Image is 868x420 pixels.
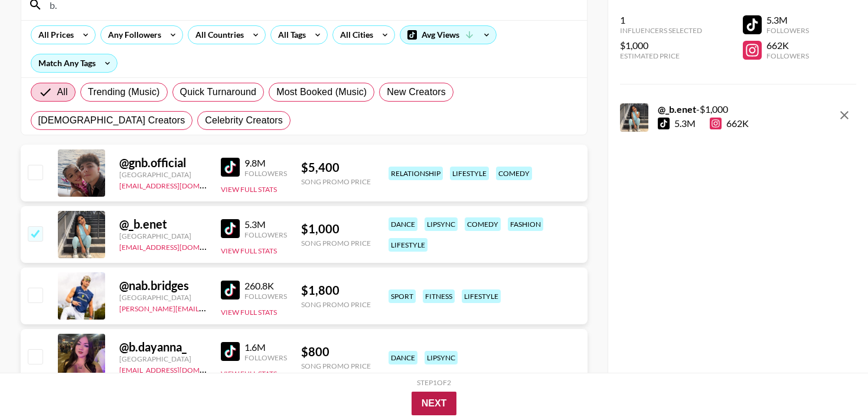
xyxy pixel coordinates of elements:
div: sport [389,289,416,303]
span: Quick Turnaround [180,85,257,99]
div: Match Any Tags [31,54,117,72]
div: 662K [766,40,809,51]
span: Most Booked (Music) [276,85,367,99]
div: 1 [620,14,702,26]
div: Song Promo Price [301,239,371,248]
div: relationship [389,167,443,180]
div: $ 800 [301,344,371,359]
div: lifestyle [389,238,428,252]
div: lipsync [425,351,458,364]
div: Followers [766,26,809,35]
div: [GEOGRAPHIC_DATA] [119,354,207,363]
div: lifestyle [450,167,489,180]
div: Estimated Price [620,51,702,60]
div: Followers [244,353,287,362]
button: View Full Stats [221,246,277,255]
div: 5.3M [674,118,696,129]
div: 5.3M [766,14,809,26]
span: Trending (Music) [88,85,160,99]
img: TikTok [221,281,240,299]
div: Song Promo Price [301,177,371,186]
div: $1,000 [620,40,702,51]
div: All Cities [333,26,376,44]
div: Step 1 of 2 [417,378,451,387]
div: $ 1,800 [301,283,371,298]
div: Any Followers [101,26,164,44]
div: lifestyle [462,289,501,303]
div: Song Promo Price [301,300,371,309]
iframe: Drift Widget Chat Controller [809,361,854,406]
div: @ b.dayanna_ [119,340,207,354]
button: View Full Stats [221,185,277,194]
button: View Full Stats [221,308,277,317]
a: [EMAIL_ADDRESS][DOMAIN_NAME] [119,179,238,190]
div: Song Promo Price [301,362,371,370]
a: [EMAIL_ADDRESS][DOMAIN_NAME] [119,240,238,252]
div: comedy [465,217,501,231]
strong: @ _b.enet [658,103,696,115]
div: Followers [766,51,809,60]
img: TikTok [221,219,240,238]
div: lipsync [425,217,458,231]
span: Celebrity Creators [205,113,283,128]
div: 662K [710,118,749,129]
div: $ 1,000 [301,222,371,236]
div: comedy [496,167,532,180]
div: Followers [244,230,287,239]
div: 1.6M [244,341,287,353]
div: [GEOGRAPHIC_DATA] [119,170,207,179]
button: remove [833,103,856,127]
button: View Full Stats [221,369,277,378]
div: Followers [244,292,287,301]
div: $ 5,400 [301,160,371,175]
div: 5.3M [244,219,287,230]
div: All Tags [271,26,308,44]
div: 9.8M [244,157,287,169]
button: Next [412,392,457,415]
div: - $ 1,000 [658,103,749,115]
span: New Creators [387,85,446,99]
div: @ _b.enet [119,217,207,232]
img: TikTok [221,342,240,361]
div: fitness [423,289,455,303]
span: [DEMOGRAPHIC_DATA] Creators [38,113,185,128]
div: dance [389,351,417,364]
div: fashion [508,217,543,231]
a: [PERSON_NAME][EMAIL_ADDRESS][DOMAIN_NAME] [119,302,294,313]
div: Avg Views [400,26,496,44]
div: 260.8K [244,280,287,292]
img: TikTok [221,158,240,177]
div: @ gnb.official [119,155,207,170]
div: [GEOGRAPHIC_DATA] [119,293,207,302]
div: All Prices [31,26,76,44]
span: All [57,85,68,99]
div: [GEOGRAPHIC_DATA] [119,232,207,240]
div: @ nab.bridges [119,278,207,293]
div: Influencers Selected [620,26,702,35]
div: Followers [244,169,287,178]
div: dance [389,217,417,231]
div: All Countries [188,26,246,44]
a: [EMAIL_ADDRESS][DOMAIN_NAME] [119,363,238,375]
